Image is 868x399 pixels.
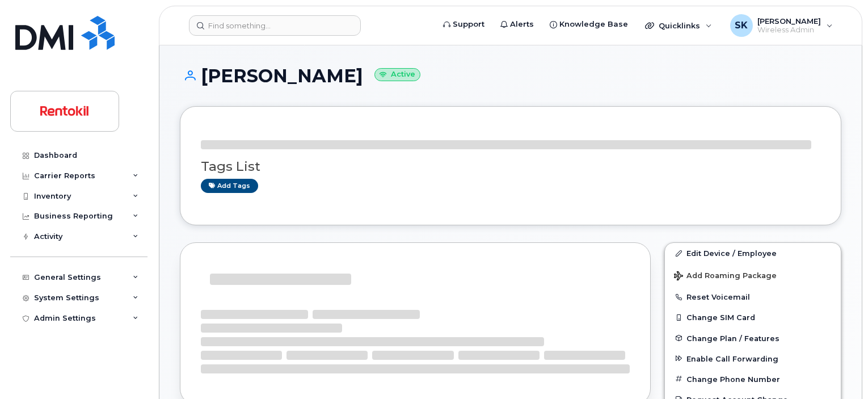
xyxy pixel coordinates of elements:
[665,328,841,348] button: Change Plan / Features
[201,179,258,193] a: Add tags
[665,369,841,389] button: Change Phone Number
[686,334,779,342] span: Change Plan / Features
[665,348,841,369] button: Enable Call Forwarding
[665,243,841,263] a: Edit Device / Employee
[665,287,841,307] button: Reset Voicemail
[374,68,420,81] small: Active
[686,354,778,363] span: Enable Call Forwarding
[180,66,841,86] h1: [PERSON_NAME]
[665,307,841,327] button: Change SIM Card
[201,159,820,174] h3: Tags List
[665,263,841,287] button: Add Roaming Package
[674,271,777,282] span: Add Roaming Package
